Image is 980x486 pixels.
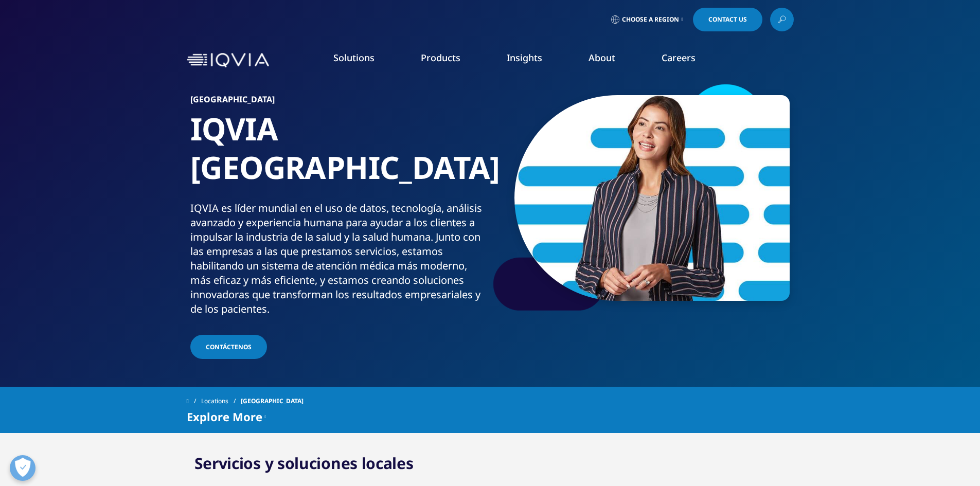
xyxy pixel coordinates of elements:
h2: Servicios y soluciones locales [194,453,414,474]
div: IQVIA es líder mundial en el uso de datos, tecnología, análisis avanzado y experiencia humana par... [190,201,486,316]
a: Contact Us [693,8,762,31]
a: Solutions [333,51,375,64]
a: About [589,51,615,64]
span: Choose a Region [622,15,679,24]
a: Locations [201,392,241,410]
span: [GEOGRAPHIC_DATA] [241,392,304,410]
span: Explore More [187,410,262,423]
a: Products [421,51,460,64]
h1: IQVIA [GEOGRAPHIC_DATA] [190,110,486,201]
h6: [GEOGRAPHIC_DATA] [190,95,486,110]
nav: Primary [273,36,794,84]
a: Contáctenos [190,335,267,359]
a: Insights [507,51,542,64]
span: Contact Us [708,16,747,23]
img: 3_rbuportraitoption.jpg [514,95,790,301]
button: Abrir preferencias [10,455,35,481]
span: Contáctenos [206,343,252,351]
a: Careers [662,51,696,64]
